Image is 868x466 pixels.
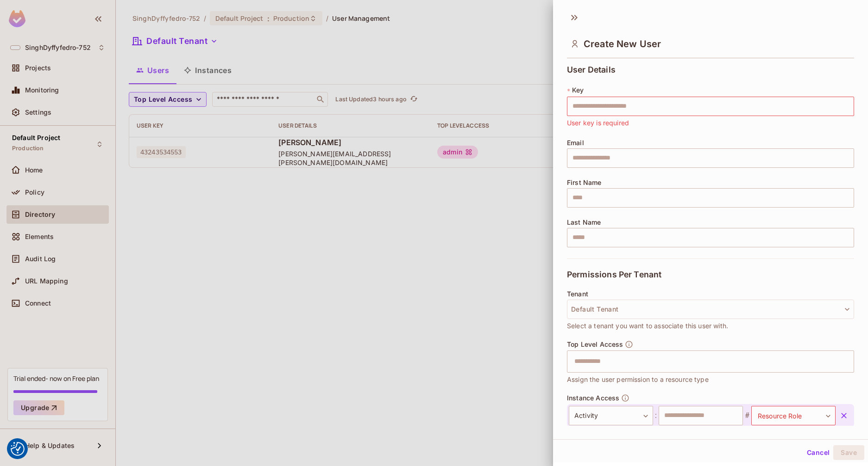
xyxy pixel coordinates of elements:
[567,394,619,402] span: Instance Access
[567,374,709,385] span: Assign the user permission to a resource type
[833,445,864,460] button: Save
[567,341,623,348] span: Top Level Access
[567,321,728,331] span: Select a tenant you want to associate this user with.
[567,118,629,128] span: User key is required
[569,406,653,425] div: Activity
[11,442,25,456] img: Revisit consent button
[572,86,584,94] span: Key
[11,442,25,456] button: Consent Preferences
[743,410,751,421] span: #
[849,360,851,362] button: Open
[803,445,833,460] button: Cancel
[567,300,854,319] button: Default Tenant
[653,410,659,421] span: :
[567,179,602,186] span: First Name
[584,38,661,49] span: Create New User
[567,219,601,226] span: Last Name
[567,65,616,74] span: User Details
[567,270,661,279] span: Permissions Per Tenant
[567,290,588,298] span: Tenant
[567,139,584,147] span: Email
